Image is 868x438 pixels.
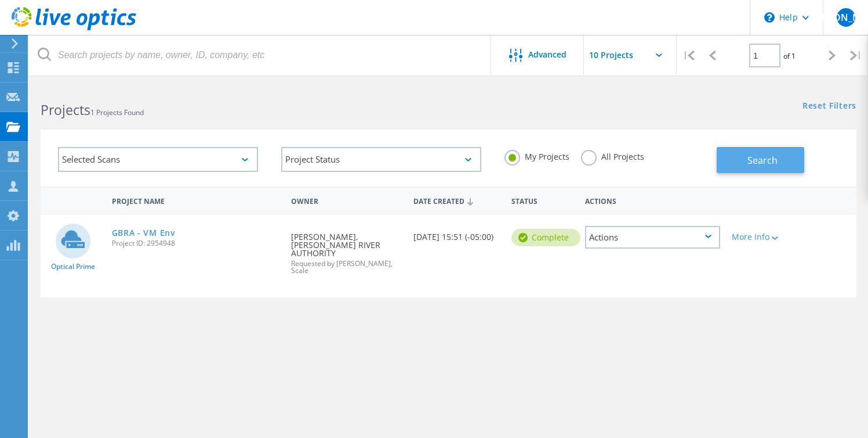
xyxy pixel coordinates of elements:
div: Project Status [281,147,481,172]
div: Date Created [408,189,506,211]
div: | [844,35,868,76]
b: Projects [41,100,90,119]
label: My Projects [504,150,569,161]
span: Advanced [528,51,566,59]
label: All Projects [581,150,644,161]
a: GBRA - VM Env [112,229,175,237]
div: Actions [585,226,720,249]
div: Actions [579,189,726,211]
span: Project ID: 2954948 [112,240,280,247]
div: | [677,35,700,76]
div: [PERSON_NAME], [PERSON_NAME] RIVER AUTHORITY [285,214,408,286]
span: Search [747,154,778,167]
svg: \n [764,12,775,23]
a: Live Optics Dashboard [12,24,136,33]
div: Complete [511,229,580,246]
span: of 1 [783,51,796,61]
div: [DATE] 15:51 (-05:00) [408,214,506,253]
div: Selected Scans [58,147,258,172]
span: Optical Prime [51,263,95,270]
input: Search projects by name, owner, ID, company, etc [29,35,492,76]
div: Project Name [106,189,286,211]
div: More Info [732,233,786,241]
a: Reset Filters [802,102,856,112]
div: Owner [285,189,408,211]
span: Requested by [PERSON_NAME], Scale [291,260,402,274]
button: Search [717,147,804,173]
span: 1 Projects Found [90,107,144,117]
div: Status [506,189,579,211]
